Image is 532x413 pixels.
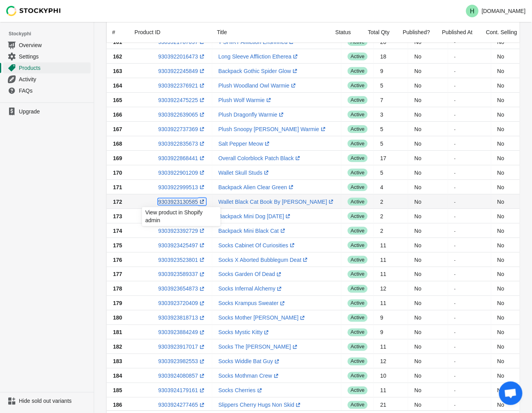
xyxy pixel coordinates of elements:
[158,170,206,176] a: 9303922901209(opens a new window)
[158,329,206,336] a: 9303923884249(opens a new window)
[113,242,122,249] span: 175
[374,209,408,223] td: 2
[113,286,122,292] span: 178
[113,53,122,60] span: 162
[408,64,448,78] td: No
[219,373,280,379] a: Socks Mothman Crew(opens a new window)
[466,5,479,17] span: Avatar with initials H
[158,257,206,263] a: 9303923523801(opens a new window)
[219,39,295,45] a: T SHIRT Affliction Enshrined(opens a new window)
[408,252,448,267] td: No
[3,62,91,73] a: Products
[374,354,408,369] td: 12
[348,169,368,177] span: active
[454,301,456,306] small: -
[408,122,448,136] td: No
[408,398,448,412] td: No
[454,126,456,132] small: -
[219,184,295,190] a: Backpack Alien Clear Green(opens a new window)
[158,242,206,249] a: 9303923425497(opens a new window)
[158,228,206,234] a: 9303923392729(opens a new window)
[374,49,408,64] td: 18
[219,141,271,147] a: Salt Pepper Meow(opens a new window)
[454,315,456,320] small: -
[454,257,456,262] small: -
[113,329,122,336] span: 181
[158,141,206,147] a: 9303922835673(opens a new window)
[454,97,456,102] small: -
[454,330,456,335] small: -
[408,267,448,281] td: No
[113,257,122,263] span: 176
[158,387,206,394] a: 9303924179161(opens a new window)
[408,107,448,122] td: No
[454,141,456,146] small: -
[3,396,91,407] a: Hide sold out variants
[454,83,456,88] small: -
[219,257,310,263] a: Socks X Aborted Bubblegum Deat(opens a new window)
[348,372,368,380] span: active
[219,111,285,118] a: Plush Dragonfly Warmie(opens a new window)
[211,22,329,42] div: Title
[113,387,122,394] span: 185
[219,213,292,219] a: Backpack Mini Dog [DATE](opens a new window)
[454,68,456,73] small: -
[113,344,122,350] span: 182
[158,82,206,89] a: 9303922376921(opens a new window)
[219,344,299,350] a: Socks The [PERSON_NAME](opens a new window)
[158,373,206,379] a: 9303924080857(opens a new window)
[348,358,368,365] span: active
[454,272,456,277] small: -
[408,93,448,107] td: No
[408,180,448,194] td: No
[408,136,448,151] td: No
[128,22,211,42] div: Product ID
[408,281,448,296] td: No
[348,140,368,148] span: active
[348,314,368,322] span: active
[480,22,524,42] div: Cont. Selling
[454,373,456,378] small: -
[408,209,448,223] td: No
[454,388,456,393] small: -
[374,296,408,311] td: 11
[374,340,408,354] td: 11
[158,344,206,350] a: 9303923917017(opens a new window)
[113,358,122,365] span: 183
[408,383,448,398] td: No
[454,155,456,161] small: -
[219,82,297,89] a: Plush Woodland Owl Warmie(opens a new window)
[454,344,456,349] small: -
[348,96,368,104] span: active
[219,53,300,60] a: Long Sleeve Affliction Etherea(opens a new window)
[219,286,284,292] a: Socks Infernal Alchemy(opens a new window)
[374,151,408,165] td: 17
[454,228,456,233] small: -
[374,238,408,252] td: 11
[348,227,368,235] span: active
[374,398,408,412] td: 21
[219,315,307,321] a: Socks Mother [PERSON_NAME](opens a new window)
[374,325,408,340] td: 9
[113,300,122,307] span: 179
[158,111,206,118] a: 9303922639065(opens a new window)
[6,6,61,16] img: Stockyphi
[158,126,206,132] a: 9303922737369(opens a new window)
[112,28,116,36] div: #
[374,311,408,325] td: 9
[374,78,408,93] td: 5
[113,373,122,379] span: 184
[113,199,122,205] span: 172
[158,39,206,45] a: 9303921787097(opens a new window)
[454,402,456,408] small: -
[408,354,448,369] td: No
[113,68,122,74] span: 163
[158,271,206,278] a: 9303923589337(opens a new window)
[454,243,456,248] small: -
[113,315,122,321] span: 180
[374,180,408,194] td: 4
[219,358,281,365] a: Socks Widdle Bat Guy(opens a new window)
[397,22,436,42] div: Published?
[158,402,206,408] a: 9303924277465(opens a new window)
[9,30,94,38] span: Stockyphi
